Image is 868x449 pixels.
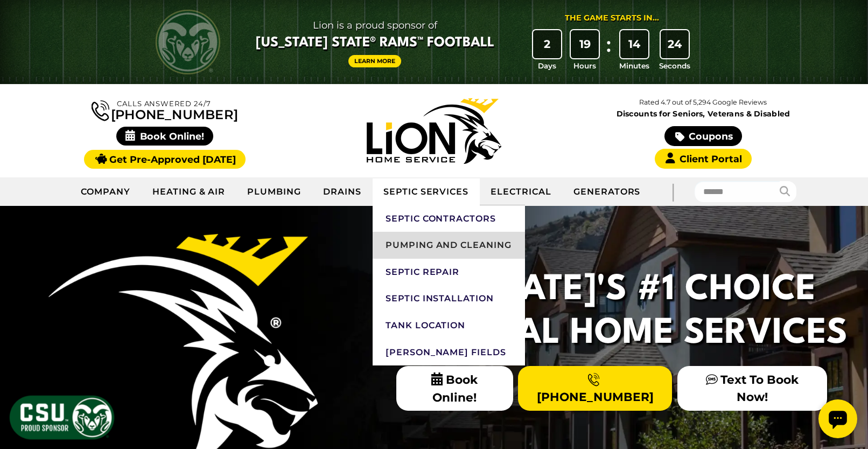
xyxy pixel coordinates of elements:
a: Heating & Air [142,178,236,205]
div: 2 [533,30,561,58]
a: Generators [563,178,652,205]
a: Plumbing [236,178,312,205]
a: Electrical [480,178,563,205]
h2: [US_STATE]'s #1 Choice For Total Home Services [369,268,854,355]
span: Seconds [659,60,690,71]
div: 24 [661,30,689,58]
div: The Game Starts in... [565,12,659,24]
a: Septic Repair [373,259,525,286]
a: [PERSON_NAME] Fields [373,339,525,366]
div: | [651,177,694,206]
img: CSU Sponsor Badge [8,394,116,441]
span: Book Online! [116,127,214,146]
span: Hours [573,60,596,71]
span: Book Online! [396,366,513,411]
a: Pumping and Cleaning [373,232,525,259]
a: Get Pre-Approved [DATE] [84,150,245,169]
a: Septic Installation [373,285,525,312]
a: Company [70,178,142,205]
img: CSU Rams logo [156,10,220,74]
a: Client Portal [655,149,752,169]
div: 19 [571,30,599,58]
a: Text To Book Now! [677,366,827,410]
a: [PHONE_NUMBER] [518,366,672,410]
a: Septic Contractors [373,205,525,232]
span: Discounts for Seniors, Veterans & Disabled [571,110,836,118]
a: Tank Location [373,312,525,339]
span: Lion is a proud sponsor of [256,17,494,34]
div: 14 [620,30,648,58]
p: Rated 4.7 out of 5,294 Google Reviews [569,96,838,108]
span: Minutes [619,60,649,71]
span: [US_STATE] State® Rams™ Football [256,34,494,52]
a: Coupons [664,126,742,146]
a: Septic Services [373,178,480,205]
a: Drains [312,178,373,205]
div: Open chat widget [4,4,43,43]
img: Lion Home Service [367,98,501,164]
div: : [604,30,614,72]
a: [PHONE_NUMBER] [92,98,238,121]
span: Days [538,60,556,71]
a: Learn More [348,55,401,67]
